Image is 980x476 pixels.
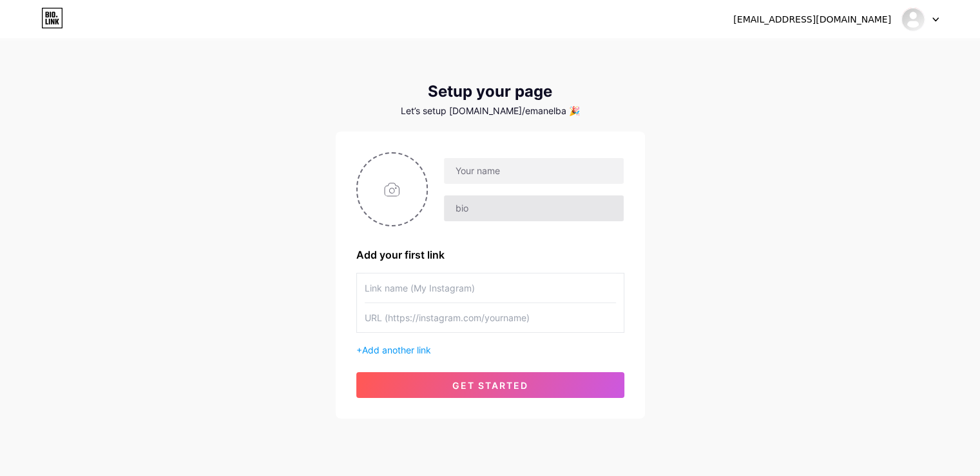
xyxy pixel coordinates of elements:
input: Link name (My Instagram) [365,273,616,302]
span: Add another link [362,344,431,355]
div: + [356,343,624,357]
button: get started [356,372,624,398]
div: Let’s setup [DOMAIN_NAME]/emanelba 🎉 [336,106,645,116]
div: [EMAIL_ADDRESS][DOMAIN_NAME] [733,13,891,26]
input: bio [444,195,623,221]
span: get started [452,380,528,391]
img: Eman El-Bakry [901,7,925,32]
input: URL (https://instagram.com/yourname) [365,303,616,332]
div: Add your first link [356,247,624,263]
input: Your name [444,158,623,184]
div: Setup your page [336,83,645,101]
